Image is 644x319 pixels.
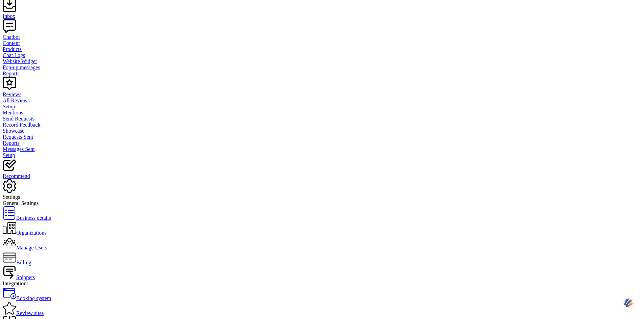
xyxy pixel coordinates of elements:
[3,116,641,122] a: Send Requests
[3,52,641,58] a: Chat Logs
[623,296,634,309] img: svg+xml;base64,PHN2ZyB3aWR0aD0iNDQiIGhlaWdodD0iNDQiIHZpZXdCb3g9IjAgMCA0NCA0NCIgZmlsbD0ibm9uZSIgeG...
[3,104,641,110] a: Setup
[16,245,47,250] span: Manage Users
[3,134,641,140] a: Requests Sent
[3,295,51,301] a: Booking system
[16,260,31,265] span: Billing
[3,281,28,286] span: Integrations
[3,7,641,19] a: Inbox
[3,173,641,179] div: Recommend
[3,260,31,265] a: Billing
[3,46,641,52] a: Products
[3,215,51,221] a: Business details
[16,274,35,280] span: Snippets
[3,122,641,128] a: Record Feedback
[3,152,641,158] a: Setup
[3,91,641,98] div: Reviews
[3,110,641,116] a: Mentions
[3,146,641,152] a: Messages Sent
[3,40,641,46] a: Content
[3,140,641,146] a: Reports
[3,128,641,134] a: Showcase
[3,274,35,280] a: Snippets
[3,64,641,71] a: Pop-up messages
[16,230,46,236] span: Organizations
[16,215,51,221] span: Business details
[3,310,44,316] a: Review sites
[3,230,46,236] a: Organizations
[16,310,44,316] span: Review sites
[3,245,47,250] a: Manage Users
[3,200,39,206] span: General Settings
[3,98,641,104] a: All Reviews
[3,28,641,40] a: Chatbot
[3,167,641,179] a: Recommend
[3,85,641,98] a: Reviews
[3,71,641,77] a: Reports
[3,34,641,40] div: Chatbot
[3,194,641,200] div: Settings
[3,13,641,19] div: Inbox
[3,58,641,64] a: Website Widget
[16,295,51,301] span: Booking system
